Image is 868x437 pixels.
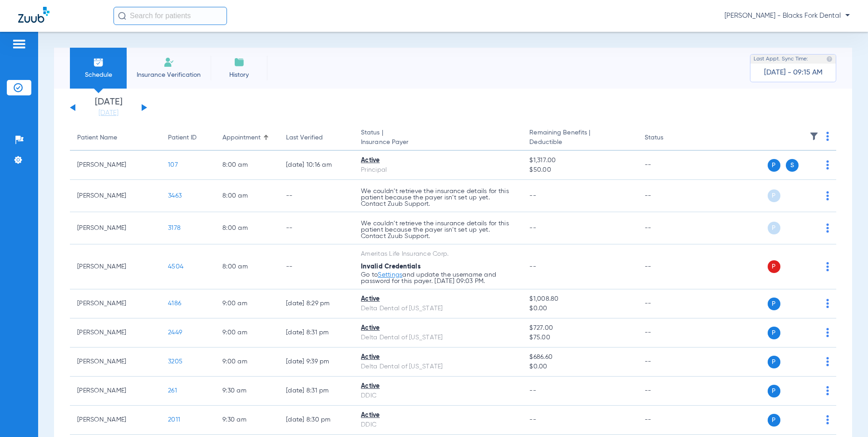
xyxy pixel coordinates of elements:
[93,57,104,68] img: Schedule
[18,7,49,23] img: Zuub Logo
[168,225,181,231] span: 3178
[168,162,178,168] span: 107
[168,387,177,394] span: 261
[222,133,271,143] div: Appointment
[529,294,630,304] span: $1,008.80
[529,417,536,423] span: --
[768,260,780,273] span: P
[279,406,354,435] td: [DATE] 8:30 PM
[279,318,354,348] td: [DATE] 8:31 PM
[826,191,829,200] img: group-dot-blue.svg
[361,362,515,372] div: Delta Dental of [US_STATE]
[637,289,699,318] td: --
[826,223,829,233] img: group-dot-blue.svg
[70,289,161,318] td: [PERSON_NAME]
[529,156,630,165] span: $1,317.00
[529,323,630,333] span: $727.00
[786,159,799,172] span: S
[361,249,515,259] div: Ameritas Life Insurance Corp.
[168,300,181,307] span: 4186
[234,57,245,68] img: History
[361,138,515,147] span: Insurance Payer
[361,304,515,313] div: Delta Dental of [US_STATE]
[70,377,161,406] td: [PERSON_NAME]
[361,391,515,401] div: DDIC
[768,222,780,234] span: P
[215,180,279,212] td: 8:00 AM
[768,298,780,310] span: P
[361,188,515,207] p: We couldn’t retrieve the insurance details for this patient because the payer isn’t set up yet. C...
[809,132,819,141] img: filter.svg
[361,272,515,284] p: Go to and update the username and password for this payer. [DATE] 09:03 PM.
[826,386,829,395] img: group-dot-blue.svg
[215,318,279,348] td: 9:00 AM
[754,55,808,64] span: Last Appt. Sync Time:
[118,12,126,20] img: Search Icon
[168,133,197,143] div: Patient ID
[168,133,208,143] div: Patient ID
[361,323,515,333] div: Active
[378,272,402,278] a: Settings
[768,159,780,172] span: P
[168,193,182,199] span: 3463
[529,304,630,313] span: $0.00
[522,125,637,151] th: Remaining Benefits |
[168,329,182,336] span: 2449
[826,262,829,271] img: group-dot-blue.svg
[70,406,161,435] td: [PERSON_NAME]
[70,151,161,180] td: [PERSON_NAME]
[637,244,699,289] td: --
[637,151,699,180] td: --
[826,160,829,169] img: group-dot-blue.svg
[286,133,346,143] div: Last Verified
[215,348,279,377] td: 9:00 AM
[81,109,136,118] a: [DATE]
[637,377,699,406] td: --
[70,318,161,348] td: [PERSON_NAME]
[529,387,536,394] span: --
[361,156,515,165] div: Active
[163,57,174,68] img: Manual Insurance Verification
[70,212,161,244] td: [PERSON_NAME]
[361,220,515,239] p: We couldn’t retrieve the insurance details for this patient because the payer isn’t set up yet. C...
[279,244,354,289] td: --
[286,133,323,143] div: Last Verified
[70,348,161,377] td: [PERSON_NAME]
[361,353,515,362] div: Active
[529,333,630,343] span: $75.00
[168,417,180,423] span: 2011
[168,358,182,365] span: 3205
[215,151,279,180] td: 8:00 AM
[637,180,699,212] td: --
[529,138,630,147] span: Deductible
[77,133,153,143] div: Patient Name
[70,180,161,212] td: [PERSON_NAME]
[361,263,421,270] span: Invalid Credentials
[279,289,354,318] td: [DATE] 8:29 PM
[637,406,699,435] td: --
[529,165,630,175] span: $50.00
[70,244,161,289] td: [PERSON_NAME]
[764,68,823,77] span: [DATE] - 09:15 AM
[168,263,183,270] span: 4504
[826,132,829,141] img: group-dot-blue.svg
[768,385,780,397] span: P
[215,212,279,244] td: 8:00 AM
[77,133,117,143] div: Patient Name
[529,225,536,231] span: --
[529,362,630,372] span: $0.00
[826,357,829,366] img: group-dot-blue.svg
[529,263,536,270] span: --
[279,348,354,377] td: [DATE] 9:39 PM
[768,189,780,202] span: P
[529,353,630,362] span: $686.60
[279,212,354,244] td: --
[768,327,780,339] span: P
[823,393,868,437] iframe: Chat Widget
[361,382,515,391] div: Active
[215,377,279,406] td: 9:30 AM
[637,212,699,244] td: --
[215,406,279,435] td: 9:30 AM
[637,318,699,348] td: --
